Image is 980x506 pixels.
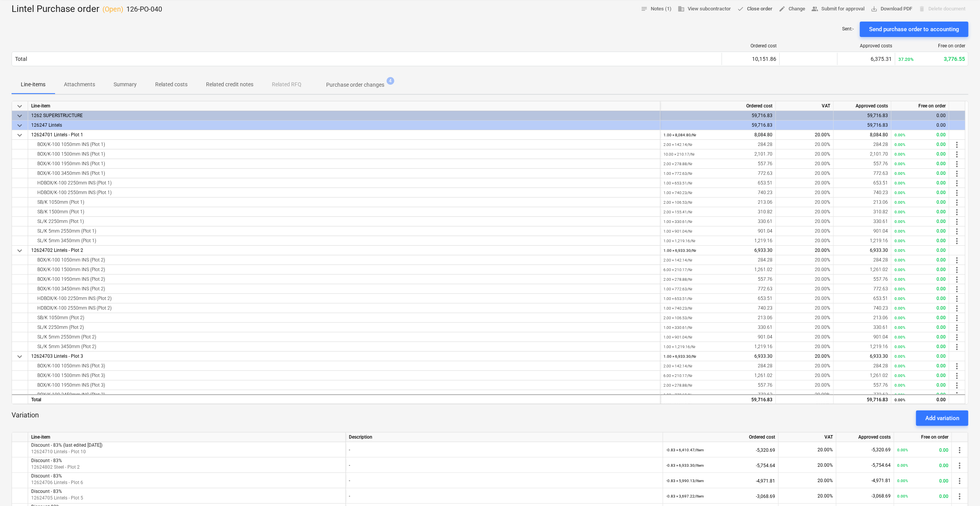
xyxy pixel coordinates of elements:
[663,198,772,207] div: 213.06
[779,442,836,457] div: 20.00%
[779,488,836,504] div: 20.00%
[31,354,83,359] span: 12624703 Lintels - Plot 3
[663,323,772,332] div: 330.61
[895,325,905,330] small: 0.00%
[31,265,657,274] div: BOX/K-100 1500mm INS (Plot 2)
[15,56,27,62] div: Total
[895,236,946,246] div: 0.00
[837,169,888,178] div: 772.63
[663,219,692,224] small: 1.00 × 330.61 / Nr
[895,210,905,214] small: 0.00%
[776,371,834,380] div: 20.00%
[776,169,834,178] div: 20.00%
[895,342,946,352] div: 0.00
[663,217,772,226] div: 330.61
[31,380,657,390] div: BOX/K-100 1950mm INS (Plot 3)
[64,80,95,89] p: Attachments
[660,101,776,111] div: Ordered cost
[895,265,946,275] div: 0.00
[952,227,962,236] span: more_vert
[663,246,772,255] div: 6,933.30
[895,159,946,169] div: 0.00
[12,3,162,15] div: Lintel Purchase order
[837,361,888,371] div: 284.28
[952,323,962,332] span: more_vert
[776,188,834,198] div: 20.00%
[895,152,905,156] small: 0.00%
[663,188,772,198] div: 740.23
[31,361,657,370] div: BOX/K-100 1050mm INS (Plot 3)
[776,140,834,149] div: 20.00%
[31,342,657,351] div: SL/K 5mm 3450mm (Plot 2)
[895,149,946,159] div: 0.00
[663,287,692,291] small: 1.00 × 772.63 / Nr
[837,352,888,361] div: 6,933.30
[663,383,692,387] small: 2.00 × 278.88 / Nr
[663,364,692,368] small: 2.00 × 142.14 / Nr
[776,3,808,15] button: Change
[952,342,962,352] span: more_vert
[842,26,854,32] p: Sent : -
[31,132,83,137] span: 12624701 Lintels - Plot 1
[663,284,772,294] div: 772.63
[638,3,675,15] button: Notes (1)
[895,162,905,166] small: 0.00%
[779,473,836,488] div: 20.00%
[895,383,905,387] small: 0.00%
[952,390,962,400] span: more_vert
[663,294,772,303] div: 653.51
[895,275,946,284] div: 0.00
[663,354,696,359] small: 1.00 × 6,933.30 / Nr
[734,3,776,15] button: Close order
[31,149,657,159] div: BOX/K-100 1500mm INS (Plot 1)
[31,390,657,399] div: BOX/K-100 3450mm INS (Plot 3)
[779,432,836,442] div: VAT
[31,111,657,120] div: 1262 SUPERSTRUCTURE
[725,43,777,49] div: Ordered cost
[28,432,346,442] div: Line-item
[776,284,834,294] div: 20.00%
[31,140,657,149] div: BOX/K-100 1050mm INS (Plot 1)
[776,236,834,246] div: 20.00%
[663,248,696,253] small: 1.00 × 6,933.30 / Nr
[837,371,888,380] div: 1,261.02
[663,258,692,262] small: 2.00 × 142.14 / Nr
[663,130,772,140] div: 8,084.80
[737,5,772,13] span: Close order
[663,255,772,265] div: 284.28
[811,5,864,13] span: Submit for approval
[952,236,962,246] span: more_vert
[663,142,692,147] small: 2.00 × 142.14 / Nr
[895,268,905,272] small: 0.00%
[31,371,657,380] div: BOX/K-100 1500mm INS (Plot 3)
[837,236,888,246] div: 1,219.16
[837,149,888,159] div: 2,101.70
[955,446,964,455] span: more_vert
[776,149,834,159] div: 20.00%
[869,24,959,34] div: Send purchase order to accounting
[895,133,905,137] small: 0.00%
[102,5,123,14] p: ( Open )
[837,207,888,217] div: 310.82
[663,361,772,371] div: 284.28
[725,56,776,62] div: 10,151.86
[894,432,952,442] div: Free on order
[895,239,905,243] small: 0.00%
[952,275,962,284] span: more_vert
[31,323,657,332] div: SL/K 2250mm (Plot 2)
[898,57,914,62] small: 37.20%
[895,200,905,204] small: 0.00%
[837,332,888,342] div: 901.04
[776,159,834,169] div: 20.00%
[326,81,384,89] p: Purchase order changes
[895,121,946,130] div: 0.00
[955,461,964,470] span: more_vert
[895,390,946,400] div: 0.00
[31,313,657,322] div: SB/K 1050mm (Plot 2)
[895,169,946,178] div: 0.00
[779,5,786,12] span: edit
[895,306,905,310] small: 0.00%
[837,178,888,188] div: 653.51
[776,303,834,313] div: 20.00%
[663,380,772,390] div: 557.76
